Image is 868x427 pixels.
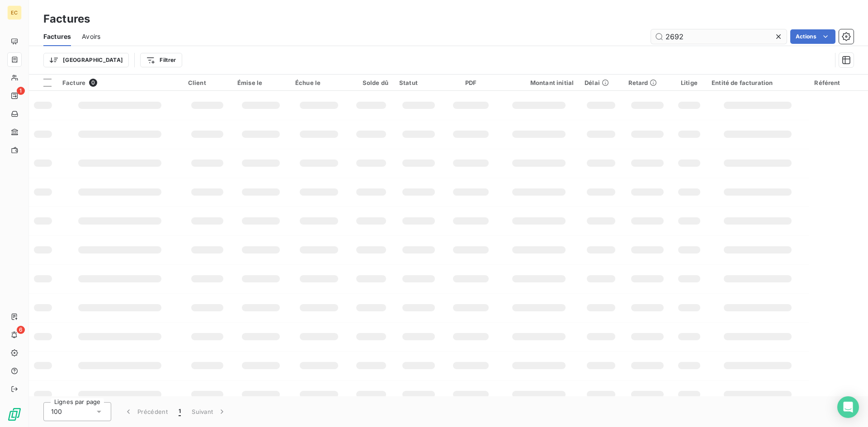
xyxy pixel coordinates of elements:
[179,407,181,416] span: 1
[651,29,787,44] input: Rechercher
[295,79,343,86] div: Échue le
[790,29,835,44] button: Actions
[186,402,232,421] button: Suivant
[17,326,25,334] span: 6
[43,11,90,27] h3: Factures
[43,32,71,41] span: Factures
[17,87,25,95] span: 1
[678,79,701,86] div: Litige
[585,79,617,86] div: Délai
[89,79,97,87] span: 0
[62,79,85,86] span: Facture
[51,407,62,416] span: 100
[449,79,493,86] div: PDF
[399,79,438,86] div: Statut
[82,32,100,41] span: Avoirs
[837,396,859,418] div: Open Intercom Messenger
[237,79,284,86] div: Émise le
[43,53,129,67] button: [GEOGRAPHIC_DATA]
[7,407,22,422] img: Logo LeanPay
[173,402,186,421] button: 1
[712,79,803,86] div: Entité de facturation
[140,53,182,67] button: Filtrer
[354,79,388,86] div: Solde dû
[628,79,667,86] div: Retard
[814,79,863,86] div: Référent
[504,79,574,86] div: Montant initial
[7,5,22,20] div: EC
[188,79,226,86] div: Client
[118,402,173,421] button: Précédent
